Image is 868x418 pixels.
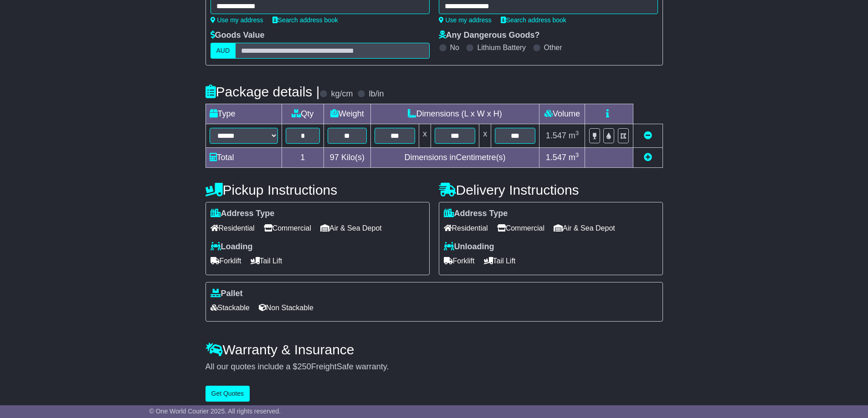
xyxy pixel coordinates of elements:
td: 1 [282,148,324,168]
label: Address Type [211,209,275,219]
span: Residential [444,221,488,235]
label: Lithium Battery [477,43,526,52]
label: Address Type [444,209,508,219]
label: lb/in [369,89,384,99]
sup: 3 [575,130,579,136]
td: Dimensions (L x W x H) [370,104,539,124]
a: Add new item [644,153,652,162]
label: Loading [211,242,253,252]
td: x [419,124,431,148]
span: m [569,131,579,140]
h4: Pickup Instructions [205,182,430,197]
h4: Package details | [205,84,320,99]
span: Stackable [211,301,250,315]
span: Forklift [444,254,475,268]
span: Commercial [497,221,544,235]
td: Total [205,148,282,168]
td: Qty [282,104,324,124]
h4: Warranty & Insurance [205,342,663,357]
span: 1.547 [546,153,566,162]
span: Tail Lift [484,254,516,268]
label: Other [544,43,562,52]
a: Use my address [439,16,492,24]
sup: 3 [575,151,579,158]
button: Get Quotes [205,386,250,402]
label: kg/cm [331,89,353,99]
span: Air & Sea Depot [320,221,382,235]
span: Residential [211,221,255,235]
span: 97 [330,153,339,162]
label: No [450,43,459,52]
span: Commercial [264,221,311,235]
a: Search address book [272,16,338,24]
span: 250 [298,362,311,371]
label: Goods Value [211,30,265,40]
span: Forklift [211,254,241,268]
h4: Delivery Instructions [439,182,663,197]
td: x [479,124,491,148]
span: Tail Lift [251,254,282,268]
span: Non Stackable [259,301,313,315]
label: Pallet [211,289,243,299]
a: Search address book [501,16,566,24]
a: Use my address [211,16,263,24]
label: Unloading [444,242,494,252]
td: Weight [324,104,371,124]
td: Volume [539,104,585,124]
td: Dimensions in Centimetre(s) [370,148,539,168]
span: © One World Courier 2025. All rights reserved. [149,408,281,415]
td: Kilo(s) [324,148,371,168]
td: Type [205,104,282,124]
span: 1.547 [546,131,566,140]
label: AUD [211,43,236,59]
span: Air & Sea Depot [554,221,615,235]
span: m [569,153,579,162]
div: All our quotes include a $ FreightSafe warranty. [205,362,663,372]
a: Remove this item [644,131,652,140]
label: Any Dangerous Goods? [439,30,540,40]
